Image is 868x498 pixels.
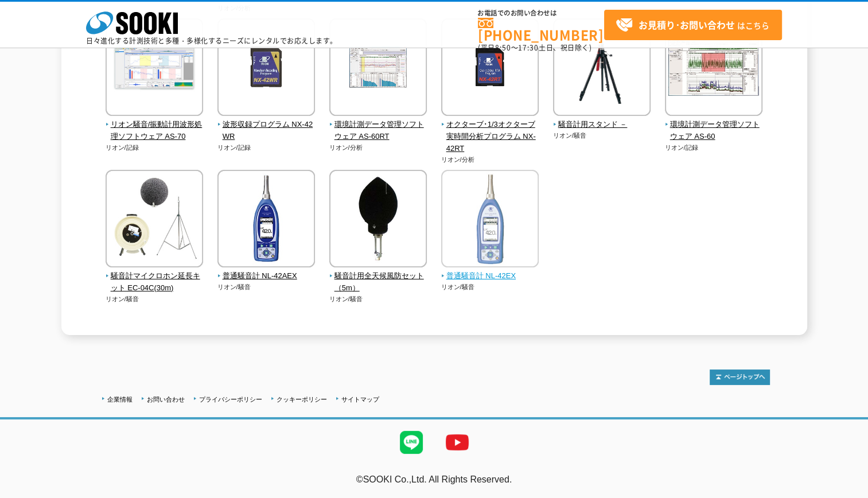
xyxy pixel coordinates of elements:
a: 環境計測データ管理ソフトウェア AS-60RT [329,108,427,142]
span: 騒音計用全天候風防セット （5m） [329,270,427,294]
p: リオン/騒音 [217,282,316,292]
span: お電話でのお問い合わせは [478,10,604,17]
a: テストMail [824,487,868,496]
img: 騒音計用全天候風防セット （5m） [329,170,427,270]
p: リオン/記録 [665,143,763,153]
a: リオン騒音/振動計用波形処理ソフトウェア AS-70 [106,108,204,142]
span: はこちら [616,17,769,34]
p: リオン/騒音 [106,294,204,304]
a: オクターブ･1/3オクターブ実時間分析プログラム NX-42RT [441,108,539,154]
p: リオン/分析 [441,155,539,165]
span: オクターブ･1/3オクターブ実時間分析プログラム NX-42RT [441,119,539,154]
a: 環境計測データ管理ソフトウェア AS-60 [665,108,763,142]
img: 普通騒音計 NL-42AEX [217,170,315,270]
a: サイトマップ [341,396,379,403]
a: 普通騒音計 NL-42EX [441,259,539,282]
a: お問い合わせ [147,396,185,403]
img: 普通騒音計 NL-42EX [441,170,539,270]
img: YouTube [434,419,480,465]
p: リオン/記録 [217,143,316,153]
p: 日々進化する計測技術と多種・多様化するニーズにレンタルでお応えします。 [86,37,337,44]
a: 波形収録プログラム NX-42WR [217,108,316,142]
span: 騒音計マイクロホン延長キット EC-04C(30m) [106,270,204,294]
a: 騒音計マイクロホン延長キット EC-04C(30m) [106,259,204,294]
a: クッキーポリシー [277,396,327,403]
img: 波形収録プログラム NX-42WR [217,18,315,119]
img: 騒音計マイクロホン延長キット EC-04C(30m) [106,170,203,270]
span: 波形収録プログラム NX-42WR [217,119,316,143]
span: 8:50 [495,42,511,53]
img: 環境計測データ管理ソフトウェア AS-60RT [329,18,427,119]
p: リオン/騒音 [441,282,539,292]
span: 普通騒音計 NL-42AEX [217,270,316,282]
p: リオン/分析 [329,143,427,153]
p: リオン/記録 [106,143,204,153]
a: お見積り･お問い合わせはこちら [604,10,782,40]
span: 環境計測データ管理ソフトウェア AS-60RT [329,119,427,143]
img: LINE [388,419,434,465]
a: [PHONE_NUMBER] [478,18,604,41]
a: 騒音計用全天候風防セット （5m） [329,259,427,294]
span: 普通騒音計 NL-42EX [441,270,539,282]
img: 環境計測データ管理ソフトウェア AS-60 [665,18,762,119]
img: トップページへ [710,369,770,385]
img: 騒音計用スタンド － [553,18,651,119]
span: 騒音計用スタンド － [553,119,651,131]
p: リオン/騒音 [553,131,651,141]
strong: お見積り･お問い合わせ [639,18,735,32]
img: リオン騒音/振動計用波形処理ソフトウェア AS-70 [106,18,203,119]
p: リオン/騒音 [329,294,427,304]
span: リオン騒音/振動計用波形処理ソフトウェア AS-70 [106,119,204,143]
span: (平日 ～ 土日、祝日除く) [478,42,591,53]
a: プライバシーポリシー [199,396,262,403]
a: 普通騒音計 NL-42AEX [217,259,316,282]
span: 環境計測データ管理ソフトウェア AS-60 [665,119,763,143]
img: オクターブ･1/3オクターブ実時間分析プログラム NX-42RT [441,18,539,119]
a: 企業情報 [107,396,133,403]
a: 騒音計用スタンド － [553,108,651,131]
span: 17:30 [518,42,539,53]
